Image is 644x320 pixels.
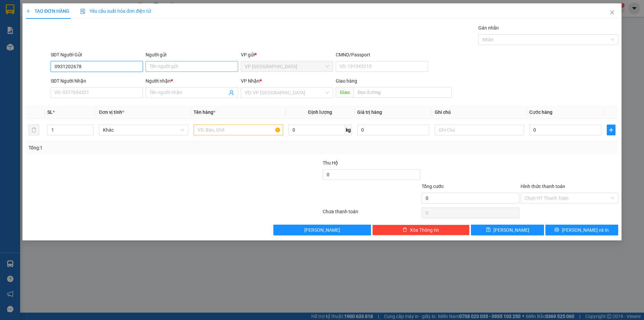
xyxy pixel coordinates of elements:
[357,125,429,135] input: 0
[486,227,491,233] span: save
[471,225,544,235] button: save[PERSON_NAME]
[26,9,31,13] span: plus
[336,87,354,98] span: Giao
[562,226,609,234] span: [PERSON_NAME] và In
[29,144,249,151] div: Tổng: 1
[103,125,184,135] span: Khác
[304,226,340,234] span: [PERSON_NAME]
[29,125,39,135] button: delete
[554,227,559,233] span: printer
[308,109,332,115] span: Định lượng
[354,87,452,98] input: Dọc đường
[99,109,124,115] span: Đơn vị tính
[402,227,407,233] span: delete
[478,25,499,31] label: Gán nhãn
[521,184,565,189] label: Hình thức thanh toán
[410,226,439,234] span: Xóa Thông tin
[609,10,615,15] span: close
[493,226,529,234] span: [PERSON_NAME]
[194,125,283,135] input: VD: Bàn, Ghế
[357,109,382,115] span: Giá trị hàng
[241,51,333,58] div: VP gửi
[432,106,527,119] th: Ghi chú
[336,51,428,58] div: CMND/Passport
[245,61,329,72] span: VP Ninh Hòa
[229,90,234,95] span: user-add
[607,125,615,135] button: plus
[435,125,524,135] input: Ghi Chú
[47,109,53,115] span: SL
[323,160,338,166] span: Thu Hộ
[603,3,622,22] button: Close
[336,78,357,84] span: Giao hàng
[241,78,260,84] span: VP Nhận
[146,77,238,85] div: Người nhận
[422,184,444,189] span: Tổng cước
[80,8,151,14] span: Yêu cầu xuất hóa đơn điện tử
[194,109,215,115] span: Tên hàng
[273,225,371,235] button: [PERSON_NAME]
[607,127,615,133] span: plus
[529,109,552,115] span: Cước hàng
[146,51,238,58] div: Người gửi
[372,225,470,235] button: deleteXóa Thông tin
[345,125,352,135] span: kg
[80,9,86,14] img: icon
[51,77,143,85] div: SĐT Người Nhận
[51,51,143,58] div: SĐT Người Gửi
[26,8,69,14] span: TẠO ĐƠN HÀNG
[545,225,618,235] button: printer[PERSON_NAME] và In
[322,208,421,220] div: Chưa thanh toán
